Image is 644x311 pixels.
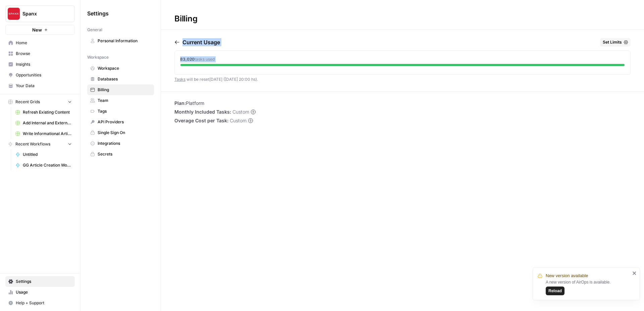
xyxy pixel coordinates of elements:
[5,276,75,287] a: Settings
[16,72,72,78] span: Opportunities
[161,13,211,24] div: Billing
[16,300,72,306] span: Help + Support
[632,270,637,276] button: close
[5,48,75,59] a: Browse
[87,54,109,60] span: Workspace
[98,151,151,157] span: Secrets
[23,120,72,126] span: Add Internal and External Links
[98,140,151,146] span: Integrations
[548,288,562,294] span: Reload
[195,57,215,62] span: tasks used
[232,109,249,115] span: Custom
[5,25,75,35] button: New
[5,38,75,48] a: Home
[5,59,75,70] a: Insights
[16,61,72,67] span: Insights
[87,127,154,138] a: Single Sign On
[87,9,109,17] span: Settings
[23,151,72,158] span: Untitled
[5,298,75,308] button: Help + Support
[12,118,75,128] a: Add Internal and External Links
[5,80,75,91] a: Your Data
[87,117,154,127] a: API Providers
[98,87,151,93] span: Billing
[87,106,154,117] a: Tags
[16,51,72,57] span: Browse
[87,27,102,33] span: General
[180,57,195,62] span: 83,020
[5,5,75,22] button: Workspace: Spanx
[98,119,151,125] span: API Providers
[174,100,256,107] li: Platform
[15,99,40,105] span: Recent Grids
[546,279,630,295] div: A new version of AirOps is available.
[87,84,154,95] a: Billing
[23,162,72,168] span: GG Article Creation Workflow
[174,100,186,106] span: Plan:
[87,63,154,74] a: Workspace
[5,97,75,107] button: Recent Grids
[98,130,151,136] span: Single Sign On
[22,10,63,17] span: Spanx
[23,131,72,137] span: Write Informational Article
[32,26,42,33] span: New
[98,76,151,82] span: Databases
[8,8,20,20] img: Spanx Logo
[16,83,72,89] span: Your Data
[98,98,151,104] span: Team
[87,36,154,46] a: Personal Information
[174,77,185,82] a: Tasks
[600,38,631,47] button: Set Limits
[12,160,75,171] a: GG Article Creation Workflow
[603,39,622,45] span: Set Limits
[87,149,154,160] a: Secrets
[16,40,72,46] span: Home
[5,287,75,298] a: Usage
[174,109,231,115] span: Monthly Included Tasks:
[182,38,220,46] p: Current Usage
[16,289,72,295] span: Usage
[87,95,154,106] a: Team
[546,287,565,295] button: Reload
[5,139,75,149] button: Recent Workflows
[87,138,154,149] a: Integrations
[16,278,72,285] span: Settings
[174,117,228,124] span: Overage Cost per Task:
[12,149,75,160] a: Untitled
[174,77,258,82] span: will be reset [DATE] ([DATE] 20:00 hs) .
[546,272,588,279] span: New version available
[15,141,50,147] span: Recent Workflows
[98,65,151,71] span: Workspace
[230,117,247,124] span: Custom
[98,108,151,114] span: Tags
[5,70,75,80] a: Opportunities
[98,38,151,44] span: Personal Information
[87,74,154,84] a: Databases
[12,107,75,118] a: Refresh Existing Content
[12,128,75,139] a: Write Informational Article
[23,109,72,115] span: Refresh Existing Content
